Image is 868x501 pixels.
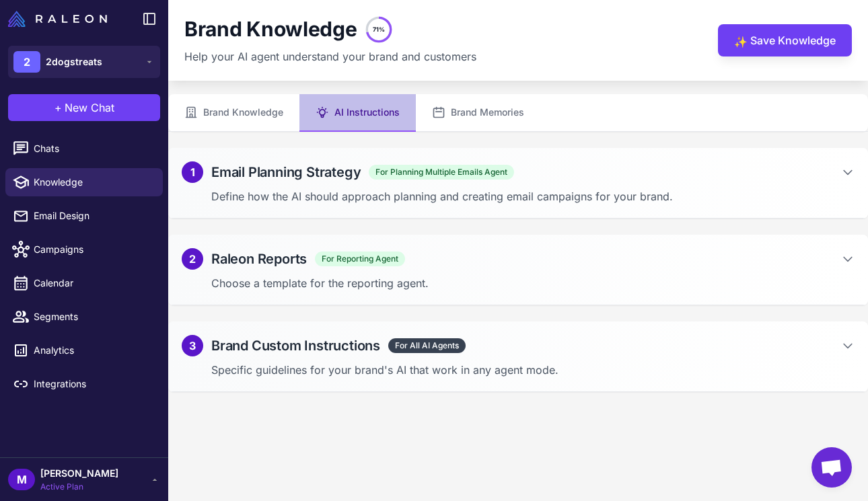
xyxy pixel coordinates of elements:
p: Help your AI agent understand your brand and customers [184,48,476,65]
a: Segments [5,303,163,331]
span: [PERSON_NAME] [40,466,118,481]
a: Campaigns [5,235,163,264]
div: Open chat [811,447,852,488]
button: Brand Memories [416,94,540,132]
div: 1 [182,161,203,183]
h2: Brand Custom Instructions [211,336,380,356]
h2: Email Planning Strategy [211,162,361,182]
button: ✨Save Knowledge [718,24,852,56]
a: Analytics [5,336,163,364]
div: 2 [182,248,203,270]
span: Campaigns [34,242,152,257]
span: Email Design [34,208,152,223]
span: Analytics [34,343,152,358]
img: Raleon Logo [8,11,107,27]
span: Calendar [34,276,152,291]
span: ✨ [734,34,745,44]
a: Knowledge [5,168,163,196]
div: 3 [182,335,203,356]
p: Define how the AI should approach planning and creating email campaigns for your brand. [211,188,855,204]
span: Integrations [34,377,152,391]
span: 2dogstreats [46,54,102,69]
button: AI Instructions [299,94,416,132]
a: Raleon Logo [8,11,112,27]
span: + [55,100,62,116]
a: Email Design [5,202,163,230]
a: Calendar [5,269,163,297]
button: +New Chat [8,94,160,121]
span: For Planning Multiple Emails Agent [369,165,514,180]
span: For All AI Agents [388,338,466,353]
div: M [8,469,35,490]
span: New Chat [65,100,114,116]
a: Chats [5,134,163,163]
button: 22dogstreats [8,46,160,78]
span: Chats [34,141,152,156]
h1: Brand Knowledge [184,17,357,42]
a: Integrations [5,370,163,398]
span: Knowledge [34,175,152,190]
p: Specific guidelines for your brand's AI that work in any agent mode. [211,362,855,378]
div: 2 [13,51,40,73]
p: Choose a template for the reporting agent. [211,275,855,291]
span: For Reporting Agent [315,252,405,266]
h2: Raleon Reports [211,249,307,269]
text: 71% [373,26,385,33]
button: Brand Knowledge [168,94,299,132]
span: Active Plan [40,481,118,493]
span: Segments [34,309,152,324]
